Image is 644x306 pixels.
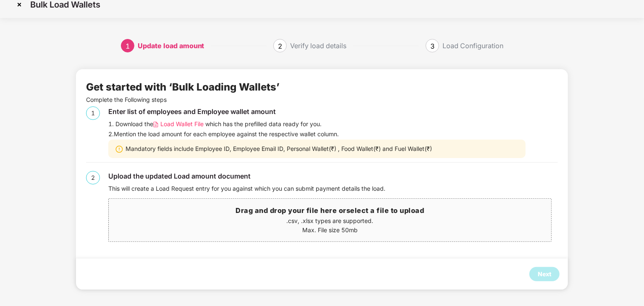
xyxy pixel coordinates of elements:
[108,171,558,182] div: Upload the updated Load amount document
[108,119,558,129] div: 1. Download the which has the prefilled data ready for you.
[108,106,558,117] div: Enter list of employees and Employee wallet amount
[108,130,558,139] div: 2. Mention the load amount for each employee against the respective wallet column.
[138,39,204,52] div: Update load amount
[430,42,435,50] span: 3
[126,42,130,50] span: 1
[109,199,551,241] span: Drag and drop your file here orselect a file to upload.csv, .xlsx types are supported.Max. File s...
[108,184,558,193] div: This will create a Load Request entry for you against which you can submit payment details the load.
[290,39,346,52] div: Verify load details
[442,39,503,52] div: Load Configuration
[278,42,282,50] span: 2
[153,122,158,128] img: svg+xml;base64,PHN2ZyB4bWxucz0iaHR0cDovL3d3dy53My5vcmcvMjAwMC9zdmciIHdpZHRoPSIxMi4wNTMiIGhlaWdodD...
[86,106,100,120] div: 1
[108,140,526,158] div: Mandatory fields include Employee ID, Employee Email ID, Personal Wallet(₹) , Food Wallet(₹) and ...
[109,216,551,226] p: .csv, .xlsx types are supported.
[115,145,123,153] img: svg+xml;base64,PHN2ZyBpZD0iV2FybmluZ18tXzIweDIwIiBkYXRhLW5hbWU9Ildhcm5pbmcgLSAyMHgyMCIgeG1sbnM9Im...
[160,119,204,129] span: Load Wallet File
[109,226,551,235] p: Max. File size 50mb
[109,205,551,216] h3: Drag and drop your file here or
[346,206,424,215] span: select a file to upload
[86,95,558,104] p: Complete the Following steps
[86,79,280,95] div: Get started with ‘Bulk Loading Wallets’
[86,171,100,184] div: 2
[538,270,551,279] div: Next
